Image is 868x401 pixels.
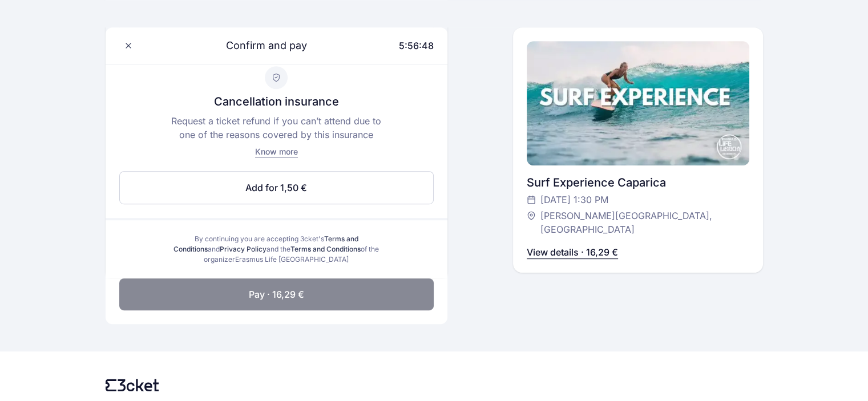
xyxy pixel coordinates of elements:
span: Know more [255,147,298,156]
p: Cancellation insurance [214,94,339,110]
span: [PERSON_NAME][GEOGRAPHIC_DATA], [GEOGRAPHIC_DATA] [540,209,738,236]
a: Privacy Policy [220,245,267,253]
div: By continuing you are accepting 3cket's and and the of the organizer [169,234,383,265]
span: Erasmus Life [GEOGRAPHIC_DATA] [235,255,349,264]
span: Confirm and pay [212,38,307,54]
span: 5:56:48 [399,40,434,51]
a: Terms and Conditions [290,245,361,253]
p: View details · 16,29 € [527,245,618,259]
span: Add for 1,50 € [245,181,307,195]
button: Pay · 16,29 € [119,278,434,310]
button: Add for 1,50 € [119,171,434,204]
div: Surf Experience Caparica [527,175,749,191]
span: Pay · 16,29 € [249,287,304,301]
span: [DATE] 1:30 PM [540,193,608,206]
p: Request a ticket refund if you can’t attend due to one of the reasons covered by this insurance [167,114,386,141]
